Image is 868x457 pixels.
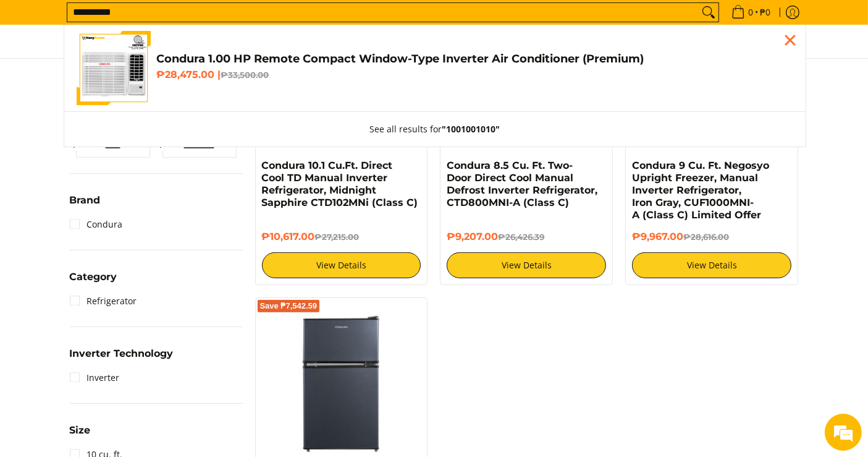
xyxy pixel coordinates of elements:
h6: ₱28,475.00 | [157,69,793,81]
span: We're online! [72,145,171,270]
strong: "1001001010" [442,123,500,135]
a: View Details [262,252,421,278]
summary: Open [70,195,101,215]
span: 0 [747,8,756,17]
del: ₱28,616.00 [683,232,729,242]
del: ₱26,426.39 [498,232,544,242]
a: Condura 1.00 HP Remote Compact Window-Type Inverter Air Conditioner (Premium) Condura 1.00 HP Rem... [77,31,793,105]
span: Save ₱7,542.59 [260,302,318,310]
img: Condura 1.00 HP Remote Compact Window-Type Inverter Air Conditioner (Premium) [77,31,151,105]
button: Search [699,3,718,22]
div: Chat with us now [64,69,208,85]
summary: Open [70,272,117,291]
summary: Open [70,425,91,445]
span: Inverter Technology [70,349,174,359]
div: Minimize live chat window [203,6,232,36]
span: Category [70,272,117,282]
a: Refrigerator [70,291,137,311]
a: Inverter [70,368,120,388]
a: Condura 9 Cu. Ft. Negosyo Upright Freezer, Manual Inverter Refrigerator, Iron Gray, CUF1000MNI-A ... [632,160,769,221]
span: Brand [70,195,101,205]
a: View Details [447,252,606,278]
h6: ₱10,617.00 [262,231,421,243]
textarea: Type your message and hit 'Enter' [6,316,235,359]
span: Size [70,425,91,435]
summary: Open [70,349,174,368]
span: • [728,6,775,19]
div: Close pop up [781,31,799,49]
del: ₱27,215.00 [315,232,360,242]
a: Condura 10.1 Cu.Ft. Direct Cool TD Manual Inverter Refrigerator, Midnight Sapphire CTD102MNi (Cla... [262,160,418,208]
h6: ₱9,967.00 [632,231,791,243]
span: ₱0 [759,8,773,17]
h4: Condura 1.00 HP Remote Compact Window-Type Inverter Air Conditioner (Premium) [157,52,793,66]
del: ₱33,500.00 [221,70,269,80]
h6: ₱9,207.00 [447,231,606,243]
a: View Details [632,252,791,278]
a: Condura [70,215,123,234]
button: See all results for"1001001010" [357,112,512,147]
a: Condura 8.5 Cu. Ft. Two-Door Direct Cool Manual Defrost Inverter Refrigerator, CTD800MNI-A (Class C) [447,160,597,208]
